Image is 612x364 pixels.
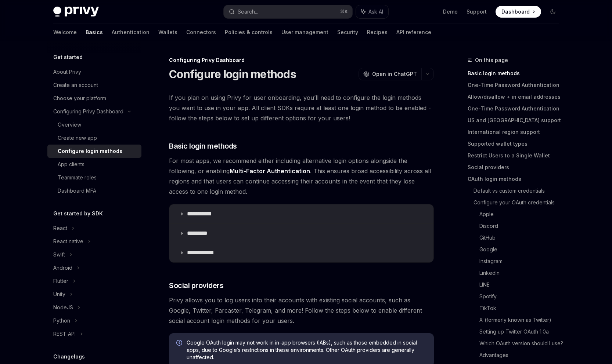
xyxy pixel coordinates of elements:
svg: Info [176,340,184,347]
a: About Privy [47,65,141,79]
a: Default vs custom credentials [474,185,565,197]
a: Google [479,244,565,255]
a: Allow/disallow + in email addresses [468,91,565,103]
a: Supported wallet types [468,138,565,150]
a: API reference [396,23,431,41]
span: Dashboard [501,8,530,15]
div: Swift [53,250,65,259]
div: Unity [53,290,65,299]
a: Configure login methods [47,145,141,158]
a: Social providers [468,161,565,173]
button: Ask AI [356,5,388,18]
h5: Get started [53,53,83,62]
a: International region support [468,126,565,138]
a: Basic login methods [468,68,565,79]
a: Discord [479,220,565,232]
span: For most apps, we recommend either including alternative login options alongside the following, o... [169,156,434,197]
div: Configure login methods [58,147,122,156]
a: User management [281,23,328,41]
span: Google OAuth login may not work in in-app browsers (IABs), such as those embedded in social apps,... [187,339,426,361]
div: REST API [53,330,76,338]
a: Policies & controls [225,23,273,41]
a: One-Time Password Authentication [468,103,565,114]
a: Security [337,23,358,41]
span: Ask AI [368,8,383,15]
a: Wallets [158,23,177,41]
a: Choose your platform [47,92,141,105]
div: NodeJS [53,303,73,312]
div: Python [53,316,70,325]
div: Choose your platform [53,94,106,103]
a: Overview [47,118,141,131]
a: Restrict Users to a Single Wallet [468,150,565,161]
span: Social providers [169,280,223,291]
a: Dashboard [496,6,541,18]
a: Configure your OAuth credentials [474,197,565,208]
a: Which OAuth version should I use? [479,338,565,349]
a: Create new app [47,131,141,145]
div: Configuring Privy Dashboard [169,57,434,64]
div: Flutter [53,277,68,285]
a: Teammate roles [47,171,141,184]
div: React native [53,237,83,246]
a: Authentication [112,23,150,41]
div: About Privy [53,68,81,76]
a: Apple [479,208,565,220]
a: US and [GEOGRAPHIC_DATA] support [468,114,565,126]
img: dark logo [53,7,99,17]
a: Welcome [53,23,77,41]
span: Basic login methods [169,141,237,151]
div: Teammate roles [58,173,97,182]
a: Create an account [47,79,141,92]
h5: Changelogs [53,352,85,361]
a: Advantages [479,349,565,361]
a: Multi-Factor Authentication [230,167,310,175]
span: On this page [475,56,508,65]
a: Setting up Twitter OAuth 1.0a [479,326,565,338]
button: Open in ChatGPT [359,68,421,80]
a: X (formerly known as Twitter) [479,314,565,326]
a: Basics [86,23,103,41]
span: ⌘ K [340,9,348,15]
div: React [53,224,67,233]
a: LinkedIn [479,267,565,279]
h5: Get started by SDK [53,209,103,218]
a: LINE [479,279,565,291]
button: Search...⌘K [224,5,352,18]
h1: Configure login methods [169,68,296,81]
div: Dashboard MFA [58,186,96,195]
a: TikTok [479,302,565,314]
a: Spotify [479,291,565,302]
a: Support [467,8,487,15]
a: Connectors [186,23,216,41]
a: One-Time Password Authentication [468,79,565,91]
div: Create an account [53,81,98,90]
div: Overview [58,120,81,129]
div: Configuring Privy Dashboard [53,107,123,116]
a: Recipes [367,23,388,41]
a: GitHub [479,232,565,244]
div: Search... [238,7,258,16]
a: App clients [47,158,141,171]
a: Dashboard MFA [47,184,141,197]
a: OAuth login methods [468,173,565,185]
div: App clients [58,160,84,169]
a: Demo [443,8,458,15]
span: If you plan on using Privy for user onboarding, you’ll need to configure the login methods you wa... [169,92,434,123]
div: Android [53,263,72,272]
a: Instagram [479,255,565,267]
div: Create new app [58,134,97,142]
span: Privy allows you to log users into their accounts with existing social accounts, such as Google, ... [169,295,434,326]
button: Toggle dark mode [547,6,559,18]
span: Open in ChatGPT [372,70,417,78]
